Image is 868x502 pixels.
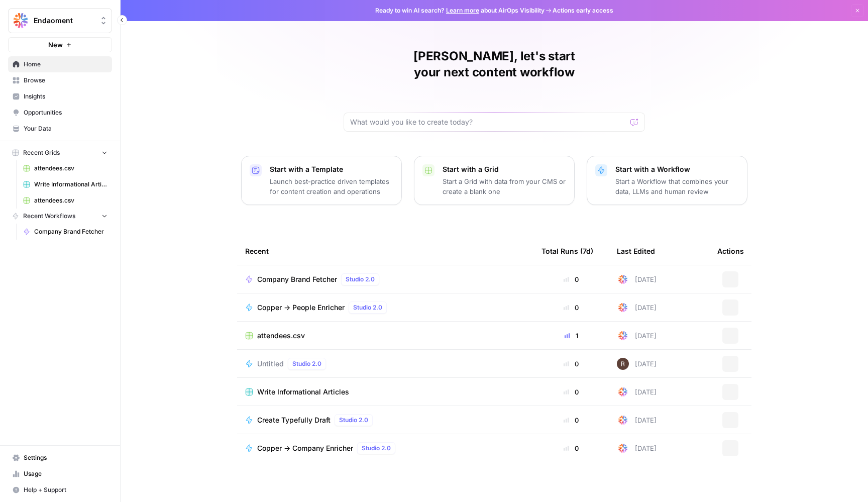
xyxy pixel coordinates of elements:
span: Your Data [24,124,107,133]
div: 0 [541,443,601,453]
a: Learn more [446,7,479,14]
span: Studio 2.0 [339,416,368,425]
img: msot3t1l2zao2ycliw23yeh5u0tz [617,358,629,370]
div: [DATE] [617,414,657,426]
button: Help + Support [8,482,112,498]
span: Recent Workflows [23,212,75,221]
h1: [PERSON_NAME], let's start your next content workflow [344,48,645,80]
span: New [48,40,63,50]
div: Recent [245,237,525,265]
div: Actions [717,237,744,265]
div: [DATE] [617,330,657,342]
span: Write Informational Articles [34,180,107,189]
span: Endaoment [34,16,94,26]
p: Start with a Workflow [615,164,739,174]
span: Studio 2.0 [292,359,321,368]
p: Start with a Template [270,164,393,174]
a: Insights [8,88,112,105]
div: 1 [541,331,601,341]
a: Settings [8,450,112,466]
p: Start a Grid with data from your CMS or create a blank one [443,176,566,196]
span: Studio 2.0 [353,303,382,312]
span: Write Informational Articles [257,387,349,397]
a: Write Informational Articles [245,387,525,397]
span: Browse [24,76,107,85]
div: 0 [541,274,601,284]
div: [DATE] [617,442,657,454]
div: [DATE] [617,386,657,398]
div: [DATE] [617,302,657,314]
img: qt8ddk4onl5bpuxynx99zi8os4pu [617,442,629,454]
a: Create Typefully DraftStudio 2.0 [245,414,525,426]
span: Ready to win AI search? about AirOps Visibility [375,6,545,15]
div: 0 [541,415,601,425]
span: Insights [24,92,107,101]
a: attendees.csv [245,331,525,341]
span: Help + Support [24,485,107,494]
img: qt8ddk4onl5bpuxynx99zi8os4pu [617,273,629,285]
button: Recent Workflows [8,209,112,224]
span: Actions early access [553,6,613,15]
button: Workspace: Endaoment [8,8,112,33]
a: attendees.csv [19,160,112,176]
a: Home [8,56,112,72]
span: Studio 2.0 [346,275,375,284]
span: Settings [24,453,107,462]
img: qt8ddk4onl5bpuxynx99zi8os4pu [617,414,629,426]
a: Browse [8,72,112,88]
a: Usage [8,466,112,482]
span: Opportunities [24,108,107,117]
span: Recent Grids [23,148,60,157]
p: Start with a Grid [443,164,566,174]
a: Company Brand FetcherStudio 2.0 [245,273,525,285]
span: attendees.csv [34,164,107,173]
button: Recent Grids [8,145,112,160]
img: qt8ddk4onl5bpuxynx99zi8os4pu [617,302,629,314]
span: Copper -> People Enricher [257,303,345,313]
div: Total Runs (7d) [541,237,593,265]
span: Copper -> Company Enricher [257,443,353,453]
button: Start with a GridStart a Grid with data from your CMS or create a blank one [414,156,575,205]
input: What would you like to create today? [350,117,626,127]
button: Start with a TemplateLaunch best-practice driven templates for content creation and operations [241,156,402,205]
a: UntitledStudio 2.0 [245,358,525,370]
a: Write Informational Articles [19,176,112,192]
div: Last Edited [617,237,655,265]
a: Company Brand Fetcher [19,224,112,240]
div: 0 [541,387,601,397]
span: Company Brand Fetcher [34,227,107,236]
div: 0 [541,303,601,313]
span: Home [24,60,107,69]
span: attendees.csv [34,196,107,205]
p: Start a Workflow that combines your data, LLMs and human review [615,176,739,196]
span: attendees.csv [257,331,305,341]
img: Endaoment Logo [12,12,30,30]
button: Start with a WorkflowStart a Workflow that combines your data, LLMs and human review [587,156,747,205]
span: Create Typefully Draft [257,415,331,425]
a: Opportunities [8,105,112,121]
span: Company Brand Fetcher [257,274,337,284]
a: Copper -> Company EnricherStudio 2.0 [245,442,525,454]
img: qt8ddk4onl5bpuxynx99zi8os4pu [617,330,629,342]
span: Untitled [257,359,284,369]
span: Studio 2.0 [362,444,391,453]
a: Copper -> People EnricherStudio 2.0 [245,302,525,314]
div: [DATE] [617,358,657,370]
img: qt8ddk4onl5bpuxynx99zi8os4pu [617,386,629,398]
span: Usage [24,469,107,478]
div: 0 [541,359,601,369]
a: Your Data [8,121,112,137]
a: attendees.csv [19,192,112,209]
div: [DATE] [617,273,657,285]
p: Launch best-practice driven templates for content creation and operations [270,176,393,196]
button: New [8,37,112,52]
